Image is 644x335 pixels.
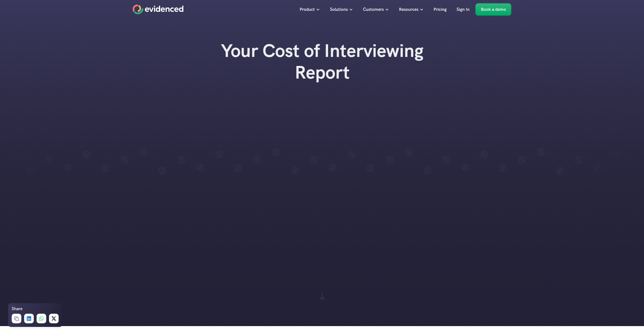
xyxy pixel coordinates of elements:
[399,6,418,13] p: Resources
[253,211,333,223] p: (Cost of lower productivity, missed revenue and increased workload from the vacancy)
[363,6,384,13] p: Customers
[253,136,333,143] p: Time cost of interviewing
[342,143,362,148] span: £501,892
[253,177,333,195] p: (Interviewers and hiring managers not delivering business value as a result of interviewing)
[342,177,366,182] span: £1,097,008
[434,6,447,13] p: Pricing
[453,3,474,16] a: Sign In
[481,6,506,13] p: Book a demo
[342,118,369,123] span: £12,258,522
[253,143,333,155] p: (Salaries and other costs incurred by interviewers and hiring managers)
[330,6,348,13] p: Solutions
[252,243,392,257] p: Get expert advice on how to turn your results into a business case, and save your department thou...
[475,3,511,16] a: Book a demo
[252,237,392,243] p: Need help changing these costs into savings?
[12,305,22,312] h6: Share
[253,204,333,211] p: Cost of vacancies
[253,114,333,128] p: Total annual business cost of your interview process
[219,40,425,83] h1: Your Cost of Interviewing Report
[300,262,337,269] p: Book a consultation
[342,211,369,216] span: £10,659,622
[253,164,333,177] p: Cost of lost productivity & revenue from time spent interviewing
[457,6,470,13] p: Sign In
[300,6,315,13] p: Product
[430,3,451,16] a: Pricing
[133,5,184,14] a: Home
